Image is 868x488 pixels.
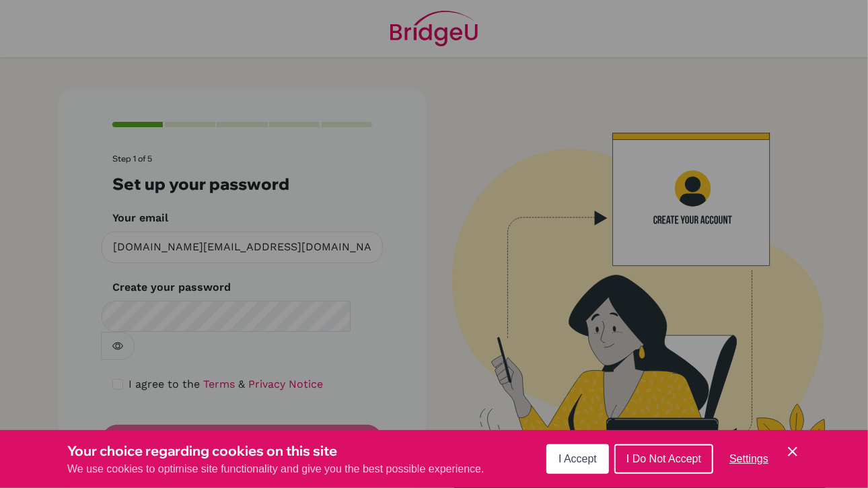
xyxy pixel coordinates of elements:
button: I Do Not Accept [614,444,713,474]
button: Settings [719,446,779,473]
span: I Accept [558,453,597,464]
button: I Accept [546,444,609,474]
h3: Your choice regarding cookies on this site [67,441,484,461]
p: We use cookies to optimise site functionality and give you the best possible experience. [67,461,484,477]
span: Settings [729,453,768,464]
button: Save and close [785,444,801,460]
span: I Do Not Accept [626,453,701,464]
